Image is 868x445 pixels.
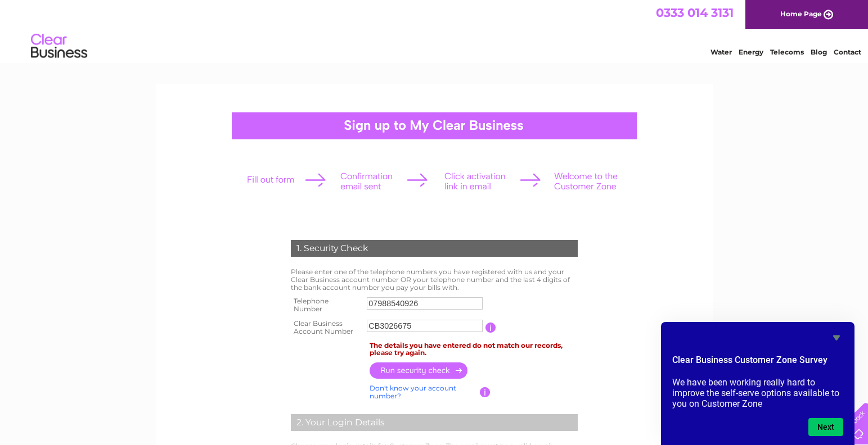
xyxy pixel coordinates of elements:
[808,418,843,436] button: Next question
[288,265,581,294] td: Please enter one of the telephone numbers you have registered with us and your Clear Business acc...
[367,339,581,360] td: The details you have entered do not match our records, please try again.
[30,29,88,63] img: logo.png
[291,414,578,431] div: 2. Your Login Details
[739,48,763,56] a: Energy
[288,316,365,339] th: Clear Business Account Number
[672,353,843,373] h2: Clear Business Customer Zone Survey
[169,6,700,55] div: Clear Business is a trading name of Verastar Limited (registered in [GEOGRAPHIC_DATA] No. 3667643...
[710,48,732,56] a: Water
[830,331,843,344] button: Hide survey
[480,387,491,397] input: Information
[672,331,843,436] div: Clear Business Customer Zone Survey
[291,240,578,257] div: 1. Security Check
[288,294,365,316] th: Telephone Number
[485,323,496,333] input: Information
[656,6,734,20] a: 0333 014 3131
[672,377,843,409] p: We have been working really hard to improve the self-serve options available to you on Customer Zone
[370,384,456,400] a: Don't know your account number?
[770,48,804,56] a: Telecoms
[811,48,827,56] a: Blog
[834,48,861,56] a: Contact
